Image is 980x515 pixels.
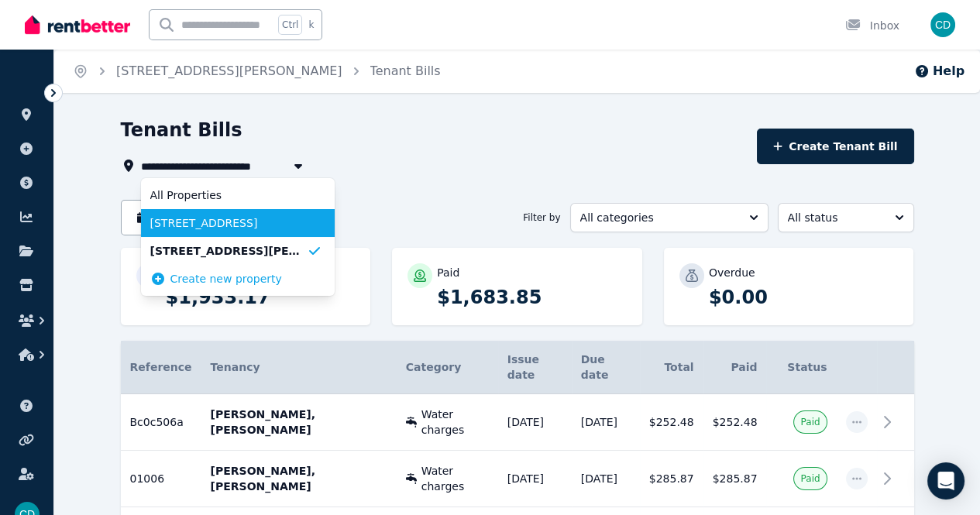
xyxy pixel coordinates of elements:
[370,64,441,78] a: Tenant Bills
[709,265,755,280] p: Overdue
[640,341,703,394] th: Total
[278,15,302,35] span: Ctrl
[421,407,489,438] span: Water charges
[166,285,356,310] p: $1,933.17
[421,463,489,494] span: Water charges
[150,187,307,203] span: All Properties
[640,394,703,451] td: $252.48
[523,211,560,224] span: Filter by
[437,285,627,310] p: $1,683.85
[570,203,769,232] button: All categories
[130,416,184,428] span: Bc0c506a
[572,394,640,451] td: [DATE]
[397,341,498,394] th: Category
[572,341,640,394] th: Due date
[121,118,242,142] h1: Tenant Bills
[211,407,387,438] p: [PERSON_NAME], [PERSON_NAME]
[211,463,387,494] p: [PERSON_NAME], [PERSON_NAME]
[498,394,572,451] td: [DATE]
[927,462,965,500] div: Open Intercom Messenger
[930,12,955,37] img: Cameron Day
[766,341,836,394] th: Status
[800,472,820,485] span: Paid
[757,129,914,164] button: Create Tenant Bill
[201,341,397,394] th: Tenancy
[498,451,572,507] td: [DATE]
[914,62,965,81] button: Help
[572,451,640,507] td: [DATE]
[703,341,767,394] th: Paid
[580,210,737,225] span: All categories
[640,451,703,507] td: $285.87
[437,265,459,280] p: Paid
[800,416,820,428] span: Paid
[116,64,342,78] a: [STREET_ADDRESS][PERSON_NAME]
[788,210,882,225] span: All status
[150,215,307,231] span: [STREET_ADDRESS]
[703,451,767,507] td: $285.87
[778,203,914,232] button: All status
[121,200,224,235] button: Date filter
[54,50,459,93] nav: Breadcrumb
[703,394,767,451] td: $252.48
[845,18,899,33] div: Inbox
[170,271,282,287] span: Create new property
[25,13,130,36] img: RentBetter
[308,19,314,31] span: k
[130,472,165,485] span: 01006
[498,341,572,394] th: Issue date
[709,285,899,310] p: $0.00
[130,361,192,373] span: Reference
[150,243,307,259] span: [STREET_ADDRESS][PERSON_NAME]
